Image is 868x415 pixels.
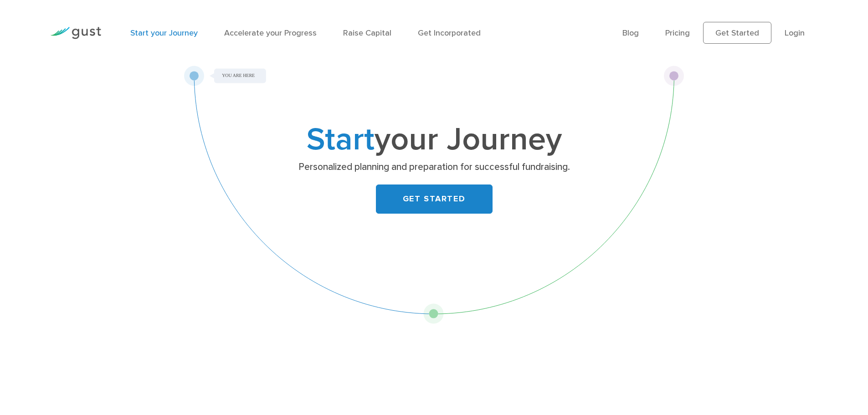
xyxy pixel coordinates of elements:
a: Login [785,28,805,38]
h1: your Journey [254,125,614,154]
a: Get Incorporated [418,28,481,38]
a: Blog [622,28,639,38]
a: Pricing [665,28,690,38]
a: Raise Capital [343,28,391,38]
span: Start [307,120,375,159]
p: Personalized planning and preparation for successful fundraising. [257,161,611,174]
a: GET STARTED [376,184,493,214]
a: Accelerate your Progress [224,28,317,38]
a: Start your Journey [130,28,198,38]
a: Get Started [703,22,771,44]
img: Gust Logo [50,27,101,39]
